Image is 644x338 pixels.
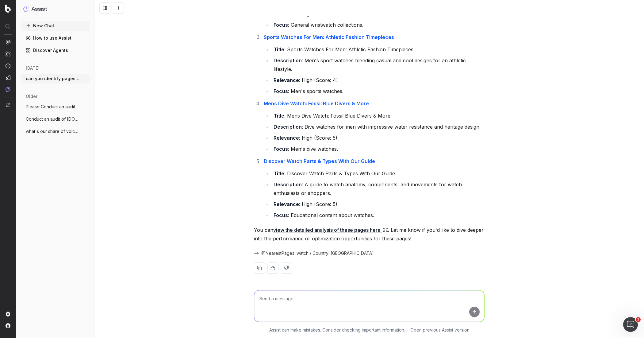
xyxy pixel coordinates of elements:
button: @NearestPages: watch / Country: [GEOGRAPHIC_DATA] [254,250,374,256]
img: Studio [6,75,10,80]
li: : General wristwatch collections. [272,21,485,29]
a: Discover Watch Parts & Types With Our Guide [264,158,375,164]
li: : A guide to watch anatomy, components, and movements for watch enthusiasts or shoppers. [272,180,485,197]
p: Assist can make mistakes. Consider checking important information. [269,327,405,333]
button: Assist [23,5,87,14]
li: : Sports Watches For Men: Athletic Fashion Timepieces [272,45,485,54]
span: can you identify pages with strong keywo [26,76,80,82]
strong: Relevance [274,135,299,141]
li: : Discover Watch Parts & Types With Our Guide [272,169,485,178]
img: Analytics [6,40,10,45]
h1: Assist [31,5,47,14]
span: @NearestPages: watch / Country: [GEOGRAPHIC_DATA] [261,250,374,256]
strong: Description [274,181,302,188]
img: Intelligence [6,51,10,56]
span: what's our share of voice for mens watch [26,128,80,134]
button: Please Conduct an audit of [PERSON_NAME] US's v [21,102,90,112]
strong: Relevance [274,77,299,83]
strong: Relevance [274,201,299,207]
strong: Title [274,46,284,52]
a: Discover Agents [21,45,90,55]
img: Setting [6,312,10,317]
img: My account [6,323,10,328]
p: You can . Let me know if you'd like to dive deeper into the performance or optimization opportuni... [254,226,485,243]
button: what's our share of voice for mens watch [21,126,90,136]
span: Conduct an audit of [DOMAIN_NAME][URL] [26,116,80,122]
a: view the detailed analysis of these pages here [273,226,388,234]
strong: Focus [274,146,288,152]
img: Assist [23,6,29,12]
strong: Focus [274,88,288,94]
img: Assist [6,87,10,92]
strong: Focus [274,22,288,28]
li: : Men's dive watches. [272,145,485,153]
strong: Focus [274,212,288,218]
span: [DATE] [26,65,40,71]
a: How to use Assist [21,33,90,43]
li: : Mens Dive Watch: Fossil Blue Divers & More [272,111,485,120]
li: : Men's sports watches. [272,87,485,95]
button: New Chat [21,21,90,31]
iframe: Intercom live chat [623,317,638,332]
a: Sports Watches For Men: Athletic Fashion Timepieces [264,34,394,40]
span: 1 [636,317,641,322]
a: Open previous Assist version [410,327,470,333]
strong: Description [274,124,302,130]
strong: Title [274,170,284,177]
strong: Description [274,57,302,64]
img: Botify logo [5,5,11,13]
li: : High (Score: 4) [272,76,485,84]
li: : Educational content about watches. [272,211,485,220]
strong: Title [274,113,284,119]
button: can you identify pages with strong keywo [21,74,90,84]
span: older [26,93,37,99]
li: : High (Score: 5) [272,134,485,142]
span: Please Conduct an audit of [PERSON_NAME] US's v [26,104,80,110]
li: : High (Score: 5) [272,200,485,208]
img: Switch project [6,103,10,107]
li: : Dive watches for men with impressive water resistance and heritage design. [272,122,485,131]
a: Mens Dive Watch: Fossil Blue Divers & More [264,100,369,107]
li: : Men's sport watches blending casual and cool designs for an athletic lifestyle. [272,56,485,73]
button: Conduct an audit of [DOMAIN_NAME][URL] [21,114,90,124]
img: Activation [6,63,10,68]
